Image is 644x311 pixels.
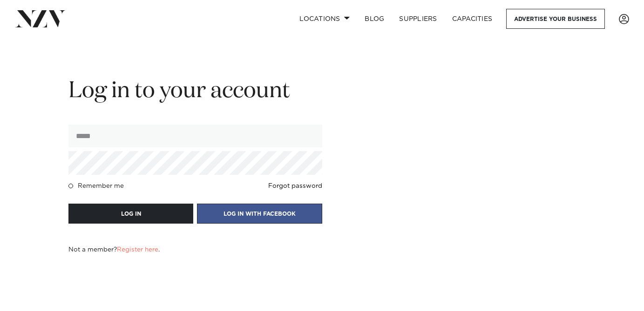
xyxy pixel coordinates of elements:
[357,9,392,29] a: BLOG
[392,9,444,29] a: SUPPLIERS
[15,10,66,27] img: nzv-logo.png
[68,246,160,253] h4: Not a member? .
[197,209,322,218] a: LOG IN WITH FACEBOOK
[197,204,322,224] button: LOG IN WITH FACEBOOK
[78,182,124,190] h4: Remember me
[506,9,605,29] a: Advertise your business
[445,9,500,29] a: Capacities
[268,182,322,190] a: Forgot password
[292,9,357,29] a: Locations
[117,246,158,253] a: Register here
[68,204,193,224] button: LOG IN
[68,77,322,106] h2: Log in to your account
